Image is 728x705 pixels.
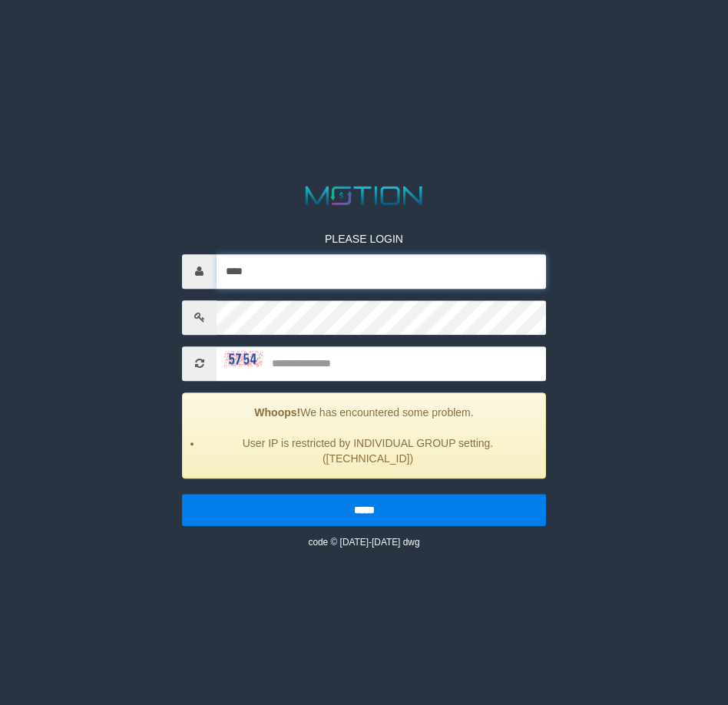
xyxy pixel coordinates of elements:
[300,183,428,208] img: MOTION_logo.png
[254,406,300,419] strong: Whoops!
[224,351,263,366] img: captcha
[202,435,534,466] li: User IP is restricted by INDIVIDUAL GROUP setting. ([TECHNICAL_ID])
[308,537,419,548] small: code © [DATE]-[DATE] dwg
[182,231,546,247] p: PLEASE LOGIN
[182,392,546,478] div: We has encountered some problem.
